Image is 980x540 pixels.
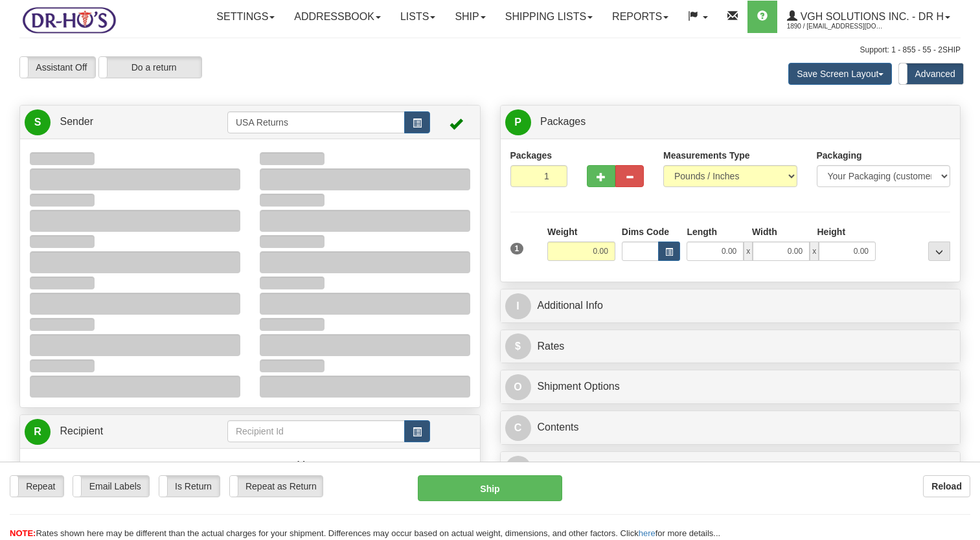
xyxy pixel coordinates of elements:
label: Width [752,225,777,238]
span: x [810,242,819,261]
label: Repeat as Return [230,476,323,497]
a: Addressbook [284,1,391,33]
span: 1890 / [EMAIL_ADDRESS][DOMAIN_NAME] [787,20,884,33]
a: Ship [445,1,495,33]
button: Ship [418,475,562,501]
span: Recipient [60,425,103,436]
span: 1 [510,243,524,254]
input: Recipient Id [227,420,405,442]
div: ... [928,242,950,261]
a: VGH Solutions Inc. - Dr H 1890 / [EMAIL_ADDRESS][DOMAIN_NAME] [777,1,960,33]
img: logo1890.jpg [19,3,119,36]
span: C [505,415,531,441]
span: I [505,293,531,319]
label: Street Address [260,458,324,471]
label: Packages [510,149,553,162]
a: here [639,528,655,538]
label: Email Labels [73,476,149,497]
label: Advanced [899,63,963,84]
span: R [505,456,531,482]
span: $ [505,333,531,359]
label: Measurements Type [663,149,750,162]
b: Reload [931,481,962,491]
label: Dims Code [622,225,669,238]
label: Do a return [99,57,201,78]
span: R [25,419,51,445]
a: P Packages [505,109,956,135]
a: CContents [505,414,956,441]
div: Support: 1 - 855 - 55 - 2SHIP [19,45,961,56]
a: $Rates [505,333,956,360]
label: Packaging [817,149,862,162]
span: P [505,109,531,135]
label: Height [817,225,846,238]
input: Sender Id [227,111,405,133]
a: S Sender [25,109,227,135]
label: Length [687,225,717,238]
a: Shipping lists [496,1,602,33]
span: NOTE: [10,528,36,538]
span: x [744,242,753,261]
span: S [25,109,51,135]
span: VGH Solutions Inc. - Dr H [797,11,944,22]
span: Sender [60,116,93,127]
a: IAdditional Info [505,293,956,319]
a: R Recipient [25,418,205,445]
label: Repeat [10,476,63,497]
label: Is Return [159,476,220,497]
a: Reports [602,1,678,33]
label: Country [30,458,65,471]
a: OShipment Options [505,374,956,400]
label: Weight [547,225,577,238]
button: Save Screen Layout [788,63,892,85]
span: Packages [540,116,586,127]
label: Assistant Off [20,57,95,78]
a: Settings [207,1,284,33]
a: RReturn Shipment [505,455,956,482]
span: O [505,374,531,400]
a: Lists [391,1,445,33]
button: Reload [923,475,970,497]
